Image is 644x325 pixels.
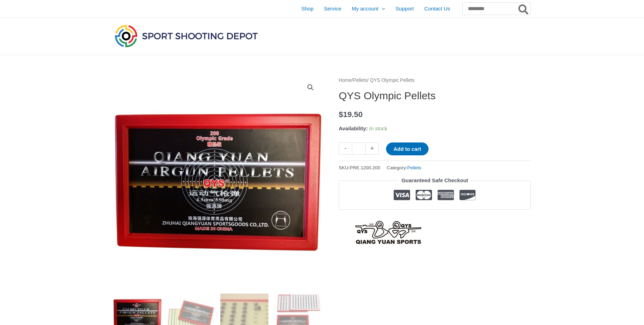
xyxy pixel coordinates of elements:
[369,125,387,131] span: In stock
[399,176,471,185] legend: Guaranteed Safe Checkout
[387,163,421,172] span: Category:
[366,142,379,155] a: +
[386,142,428,155] button: Add to cart
[304,81,317,94] a: View full-screen image gallery
[517,3,531,15] button: Search
[339,110,363,119] bdi: 19.50
[339,125,368,131] span: Availability:
[339,163,380,172] span: SKU:
[339,220,439,245] a: QYS
[339,90,531,102] h1: QYS Olympic Pellets
[353,78,367,83] a: Pellets
[339,110,343,119] span: $
[407,165,422,170] a: Pellets
[350,165,380,170] span: PRE.1200.200
[352,142,366,155] input: Product quantity
[339,142,352,155] a: -
[113,76,322,285] img: QYS Olympic Pellets
[339,76,531,85] nav: Breadcrumb
[113,23,259,49] img: Sport Shooting Depot
[339,78,352,83] a: Home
